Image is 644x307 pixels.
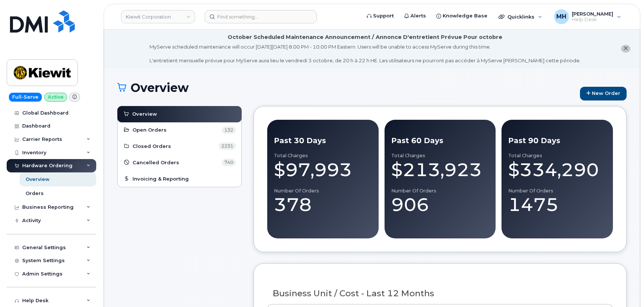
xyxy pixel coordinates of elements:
a: Cancelled Orders 740 [123,158,236,167]
div: Past 60 Days [391,135,489,146]
span: 132 [222,126,236,134]
h1: Overview [117,81,576,94]
div: $97,993 [274,159,372,181]
div: Number of Orders [391,188,489,194]
span: 740 [222,159,236,166]
a: Invoicing & Reporting [123,174,236,183]
div: MyServe scheduled maintenance will occur [DATE][DATE] 8:00 PM - 10:00 PM Eastern. Users will be u... [150,43,581,64]
a: Overview [123,110,236,119]
div: Total Charges [274,153,372,159]
button: close notification [621,45,630,53]
a: Open Orders 132 [123,126,236,135]
div: 1475 [508,194,606,216]
span: Open Orders [133,126,167,133]
span: Overview [132,110,157,118]
a: Closed Orders 2231 [123,142,236,151]
div: $334,290 [508,159,606,181]
span: 2231 [219,142,236,150]
div: 378 [274,194,372,216]
div: $213,923 [391,159,489,181]
a: New Order [580,87,627,100]
span: Invoicing & Reporting [133,175,189,182]
div: 906 [391,194,489,216]
span: Closed Orders [133,143,171,150]
div: Total Charges [391,153,489,159]
span: Cancelled Orders [133,159,179,166]
div: October Scheduled Maintenance Announcement / Annonce D'entretient Prévue Pour octobre [228,33,502,41]
div: Number of Orders [274,188,372,194]
div: Past 30 Days [274,135,372,146]
div: Total Charges [508,153,606,159]
h3: Business Unit / Cost - Last 12 Months [273,289,607,298]
div: Past 90 Days [508,135,606,146]
div: Number of Orders [508,188,606,194]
